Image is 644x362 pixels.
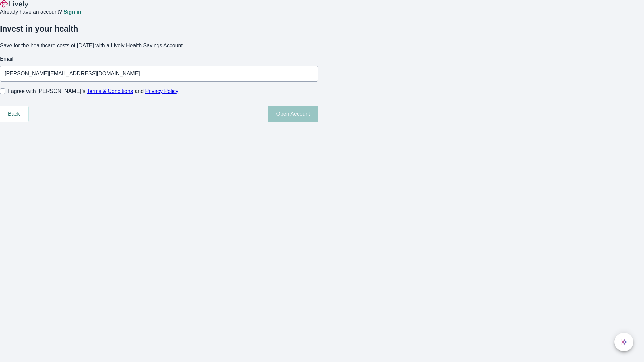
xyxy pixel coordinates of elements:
[614,333,633,351] button: chat
[87,88,133,94] a: Terms & Conditions
[145,88,179,94] a: Privacy Policy
[63,9,81,15] a: Sign in
[8,87,178,95] span: I agree with [PERSON_NAME]’s and
[621,339,627,345] svg: Lively AI Assistant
